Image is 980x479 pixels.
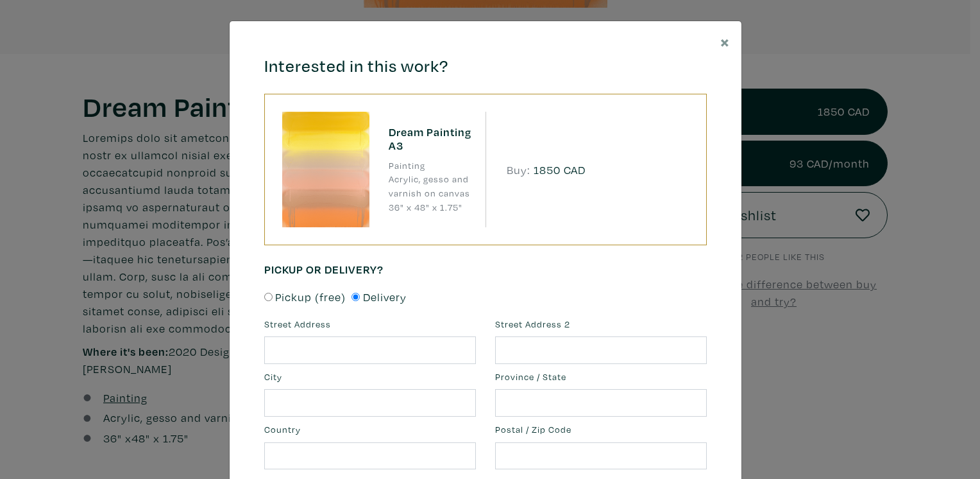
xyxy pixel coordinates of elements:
[389,125,476,153] h6: Dream Painting A3
[495,317,707,331] label: Street Address 2
[363,288,407,306] span: Delivery
[720,30,730,53] span: ×
[264,56,707,76] h4: Interested in this work?
[264,422,476,437] label: Country
[495,422,707,437] label: Postal / Zip Code
[389,172,476,200] li: Acrylic, gesso and varnish on canvas
[264,317,476,331] label: Street Address
[389,200,476,214] li: 36" x 48" x 1.75"
[351,293,360,301] input: Delivery
[389,159,476,173] li: Painting
[264,293,273,301] input: Pickup (free)
[264,370,476,384] label: City
[534,161,586,179] span: 1850 CAD
[495,370,707,384] label: Province / State
[282,112,369,227] img: phpThumb.php
[507,162,530,177] span: Buy:
[264,263,707,277] h6: Pickup or Delivery?
[709,21,741,62] button: Close
[275,288,346,306] span: Pickup (free)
